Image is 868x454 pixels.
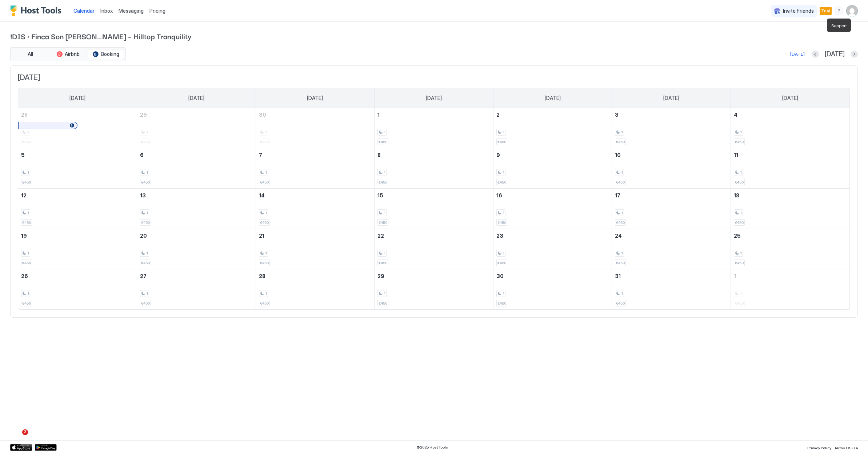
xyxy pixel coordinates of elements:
[7,429,25,447] iframe: Intercom live chat
[497,180,506,185] span: €450
[21,273,28,279] span: 26
[497,140,506,144] span: €450
[18,269,137,310] td: July 26, 2026
[141,301,150,306] span: €450
[821,8,830,14] span: Trial
[537,88,568,108] a: Thursday
[545,95,561,101] span: [DATE]
[379,301,387,306] span: €450
[22,261,31,265] span: €450
[10,444,32,451] a: App Store
[119,8,144,14] span: Messaging
[379,220,387,225] span: €450
[503,130,504,134] span: 1
[496,192,502,198] span: 16
[256,189,375,202] a: July 14, 2026
[375,148,493,162] a: July 8, 2026
[735,180,744,185] span: €450
[493,269,612,283] a: July 30, 2026
[62,88,93,108] a: Sunday
[21,112,28,118] span: 28
[101,51,119,57] span: Booking
[740,251,742,256] span: 1
[375,229,493,269] td: July 22, 2026
[146,170,148,175] span: 1
[375,189,493,229] td: July 15, 2026
[493,269,612,310] td: July 30, 2026
[612,148,731,189] td: July 10, 2026
[612,108,731,121] a: July 3, 2026
[735,140,744,144] span: €450
[22,220,31,225] span: €450
[10,47,126,61] div: tab-group
[621,291,623,296] span: 1
[740,130,742,134] span: 1
[740,210,742,215] span: 1
[119,7,144,15] a: Messaging
[28,51,33,57] span: All
[615,233,622,239] span: 24
[493,108,612,148] td: July 2, 2026
[22,180,31,185] span: €450
[419,88,449,108] a: Wednesday
[734,192,739,198] span: 18
[616,180,625,185] span: €450
[734,112,737,118] span: 4
[621,130,623,134] span: 1
[35,444,57,451] div: Google Play Store
[496,112,500,118] span: 2
[783,8,814,14] span: Invite Friends
[73,7,95,15] a: Calendar
[375,189,493,202] a: July 15, 2026
[18,229,137,242] a: July 19, 2026
[377,192,383,198] span: 15
[137,189,256,202] a: July 13, 2026
[27,210,29,215] span: 1
[379,261,387,265] span: €450
[50,49,86,59] button: Airbnb
[18,108,137,121] a: June 28, 2026
[384,251,385,256] span: 1
[256,148,375,162] a: July 7, 2026
[265,291,267,296] span: 1
[846,5,858,17] div: User profile
[10,31,858,41] span: !DIS · Finca Son [PERSON_NAME] – Hilltop Tranquility
[149,8,165,14] span: Pricing
[21,192,27,198] span: 12
[731,269,849,283] a: August 1, 2026
[140,273,147,279] span: 27
[18,73,850,82] span: [DATE]
[503,210,504,215] span: 1
[375,269,493,310] td: July 29, 2026
[616,301,625,306] span: €450
[137,148,256,189] td: July 6, 2026
[735,261,744,265] span: €450
[612,148,731,162] a: July 10, 2026
[834,443,858,451] a: Terms Of Use
[615,112,619,118] span: 3
[497,261,506,265] span: €450
[188,95,204,101] span: [DATE]
[735,220,744,225] span: €450
[140,233,147,239] span: 20
[612,269,731,310] td: July 31, 2026
[493,189,612,202] a: July 16, 2026
[27,291,29,296] span: 1
[731,269,849,310] td: August 1, 2026
[100,7,113,15] a: Inbox
[18,148,137,189] td: July 5, 2026
[612,269,731,283] a: July 31, 2026
[10,5,65,16] a: Host Tools Logo
[493,229,612,242] a: July 23, 2026
[825,50,845,59] span: [DATE]
[265,251,267,256] span: 1
[831,23,847,28] span: Support
[496,233,503,239] span: 23
[256,148,375,189] td: July 7, 2026
[146,291,148,296] span: 1
[384,130,385,134] span: 1
[379,180,387,185] span: €450
[789,50,806,59] button: [DATE]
